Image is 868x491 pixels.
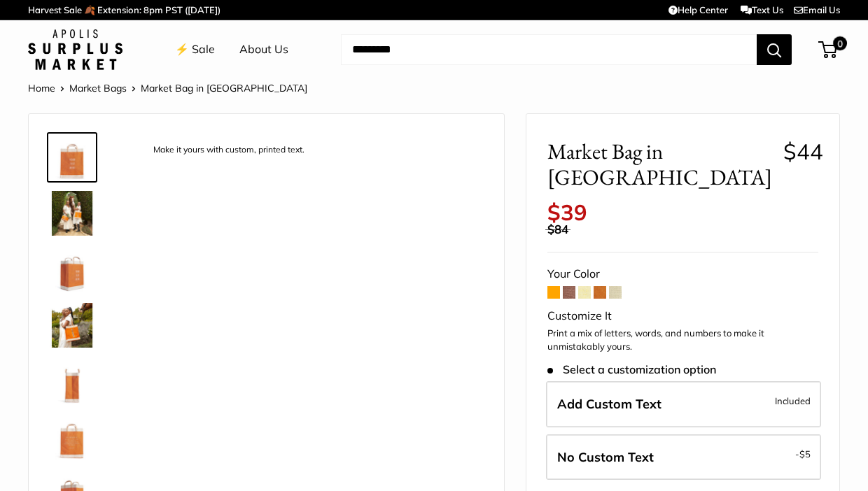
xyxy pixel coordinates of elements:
a: description_Seal of authenticity printed on the backside of every bag. [47,412,97,462]
span: Select a customization option [547,363,716,376]
img: Apolis: Surplus Market [28,29,122,70]
a: 0 [820,41,837,58]
span: $84 [547,222,568,236]
span: Market Bag in [GEOGRAPHIC_DATA] [141,82,307,94]
div: Make it yours with custom, printed text. [146,141,311,159]
img: Market Bag in Citrus [50,191,94,236]
div: Customize It [547,306,818,327]
span: Market Bag in [GEOGRAPHIC_DATA] [547,138,772,190]
a: ⚡️ Sale [175,39,215,60]
a: About Us [239,39,288,60]
img: description_Make it yours with custom, printed text. [50,135,94,180]
img: Market Bag in Citrus [50,247,94,292]
span: - [795,446,811,462]
img: Market Bag in Citrus [50,303,94,348]
a: Market Bag in Citrus [47,300,97,350]
label: Add Custom Text [546,381,821,427]
span: 0 [833,36,847,50]
a: Market Bag in Citrus [47,188,97,239]
a: Email Us [794,4,840,15]
input: Search... [341,34,757,65]
button: Search [757,34,792,65]
a: description_13" wide, 18" high, 8" deep; handles: 3.5" [47,356,97,406]
div: Your Color [547,264,818,285]
span: $5 [799,448,811,460]
a: Help Center [668,4,728,15]
img: description_13" wide, 18" high, 8" deep; handles: 3.5" [50,359,94,404]
a: Market Bag in Citrus [47,244,97,294]
a: Market Bags [69,82,127,94]
span: $39 [547,199,587,226]
a: description_Make it yours with custom, printed text. [47,132,97,183]
a: Home [28,82,55,94]
p: Print a mix of letters, words, and numbers to make it unmistakably yours. [547,327,818,354]
a: Text Us [741,4,783,15]
label: Leave Blank [546,434,821,481]
span: Add Custom Text [557,396,661,412]
span: Included [775,392,811,409]
nav: Breadcrumb [28,79,307,97]
img: description_Seal of authenticity printed on the backside of every bag. [50,415,94,460]
span: $44 [783,138,823,165]
span: No Custom Text [557,449,654,465]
